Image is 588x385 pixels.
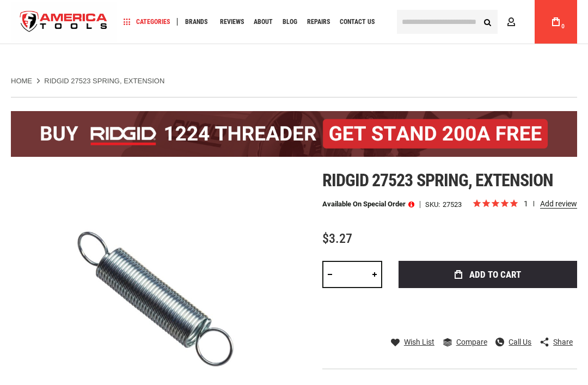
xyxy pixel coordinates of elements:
[254,19,273,25] span: About
[425,201,443,208] strong: SKU
[322,200,414,208] p: Available on Special Order
[215,15,249,29] a: Reviews
[335,15,379,29] a: Contact Us
[396,291,579,323] iframe: Secure express checkout frame
[307,19,330,25] span: Repairs
[399,261,577,288] button: Add to Cart
[404,338,434,346] span: Wish List
[119,15,175,29] a: Categories
[495,337,531,347] a: Call Us
[11,2,117,42] a: store logo
[249,15,278,29] a: About
[456,338,487,346] span: Compare
[524,199,577,208] span: 1 reviews
[443,201,462,208] div: 27523
[322,170,553,191] span: Ridgid 27523 spring, extension
[509,338,531,346] span: Call Us
[561,23,565,29] span: 0
[534,201,534,206] span: review
[185,19,207,25] span: Brands
[220,19,244,25] span: Reviews
[553,338,573,346] span: Share
[124,18,170,26] span: Categories
[391,337,434,347] a: Wish List
[278,15,302,29] a: Blog
[11,2,117,42] img: America Tools
[283,19,297,25] span: Blog
[11,76,32,86] a: Home
[340,19,375,25] span: Contact Us
[11,111,577,157] img: BOGO: Buy the RIDGID® 1224 Threader (26092), get the 92467 200A Stand FREE!
[302,15,335,29] a: Repairs
[443,337,487,347] a: Compare
[44,77,164,85] strong: RIDGID 27523 SPRING, EXTENSION
[322,231,352,246] span: $3.27
[469,270,521,279] span: Add to Cart
[472,198,577,210] span: Rated 5.0 out of 5 stars 1 reviews
[477,11,498,32] button: Search
[180,15,212,29] a: Brands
